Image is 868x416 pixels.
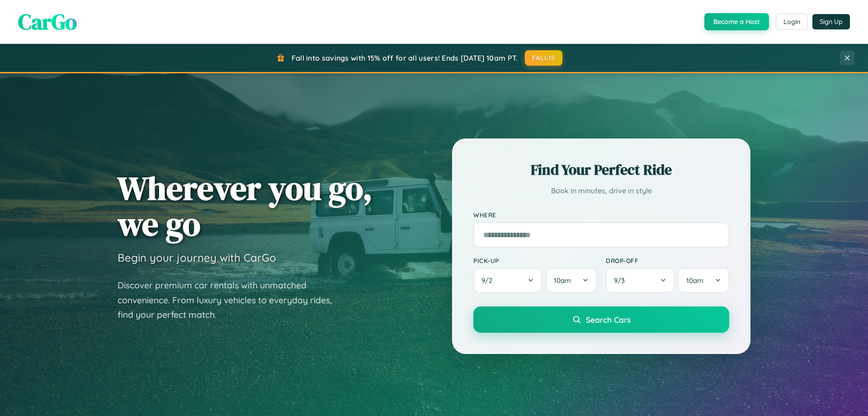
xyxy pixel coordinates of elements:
[525,50,563,66] button: FALL15
[473,211,729,219] label: Where
[473,257,597,264] label: Pick-up
[614,276,629,285] span: 9 / 3
[118,278,344,322] p: Discover premium car rentals with unmatched convenience. From luxury vehicles to everyday rides, ...
[678,268,729,293] button: 10am
[18,7,77,37] span: CarGo
[704,13,769,30] button: Become a Host
[473,306,729,333] button: Search Cars
[546,268,597,293] button: 10am
[586,315,631,325] span: Search Cars
[473,184,729,197] p: Book in minutes, drive in style
[606,257,729,264] label: Drop-off
[554,276,571,285] span: 10am
[686,276,703,285] span: 10am
[292,53,518,62] span: Fall into savings with 15% off for all users! Ends [DATE] 10am PT.
[473,268,542,293] button: 9/2
[606,268,675,293] button: 9/3
[481,276,497,285] span: 9 / 2
[812,14,850,29] button: Sign Up
[118,170,373,242] h1: Wherever you go, we go
[118,251,276,264] h3: Begin your journey with CarGo
[473,160,729,180] h2: Find Your Perfect Ride
[776,14,808,30] button: Login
